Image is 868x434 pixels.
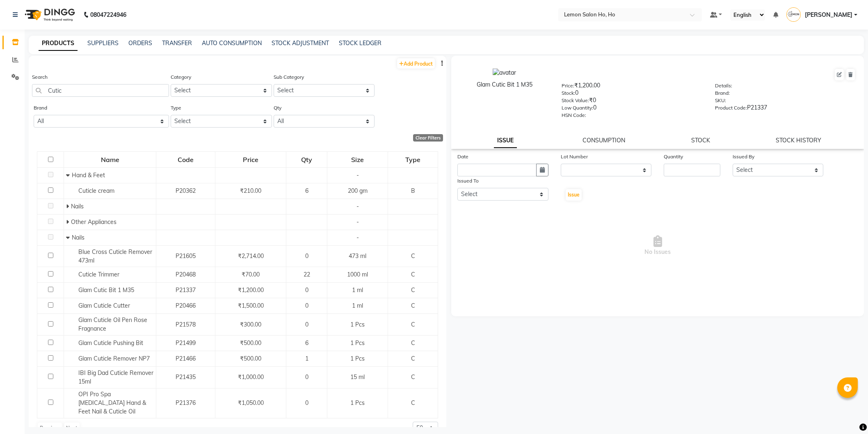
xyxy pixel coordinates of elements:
span: 22 [304,271,310,278]
a: Add Product [397,58,435,69]
span: Cuticle cream [78,187,114,194]
div: Clear Filters [413,134,443,142]
span: ₹1,500.00 [238,302,264,309]
span: ₹210.00 [240,187,261,194]
span: Blue Cross Cuticle Remover 473ml [78,248,152,264]
span: 6 [305,339,308,347]
span: ₹300.00 [240,321,261,328]
span: P20468 [176,271,196,278]
label: Type [171,104,181,112]
span: - [356,218,359,226]
input: Search by product name or code [32,84,169,97]
label: Quantity [664,153,683,160]
span: No Issues [457,205,858,287]
a: SUPPLIERS [87,39,119,47]
span: P20362 [176,187,196,194]
span: C [411,373,415,381]
span: ₹1,000.00 [238,373,264,381]
a: ISSUE [494,133,517,148]
div: Name [64,152,155,167]
span: 0 [305,302,308,309]
b: 08047224946 [90,3,126,26]
span: 1000 ml [347,271,368,278]
a: STOCK ADJUSTMENT [272,39,329,47]
span: 200 gm [348,187,368,194]
span: P21499 [176,339,196,347]
span: P21337 [176,286,196,294]
a: TRANSFER [162,39,192,47]
span: Other Appliances [71,218,116,226]
label: Lot Number [561,153,588,160]
span: P21466 [176,355,196,362]
span: 1 ml [352,302,363,309]
span: Expand Row [66,218,71,226]
img: logo [21,3,77,26]
span: C [411,339,415,347]
span: ₹1,050.00 [238,399,264,407]
span: 0 [305,373,308,381]
span: P20466 [176,302,196,309]
span: 0 [305,399,308,407]
span: Cuticle Trimmer [78,271,119,278]
span: Glam Cuticle Remover NP7 [78,355,150,362]
label: Product Code: [715,104,747,112]
span: 1 Pcs [350,399,365,407]
label: Issued To [457,177,479,185]
span: ₹70.00 [242,271,260,278]
span: - [356,203,359,210]
img: avatar [493,69,516,77]
span: 1 ml [352,286,363,294]
span: Hand & Feet [72,171,105,179]
span: Glam Cutic Bit 1 M35 [78,286,134,294]
span: 1 Pcs [350,339,365,347]
span: Glam Cuticle Oil Pen Rose Fragnance [78,316,147,332]
label: Search [32,73,48,81]
span: 1 Pcs [350,355,365,362]
span: 0 [305,321,308,328]
a: ORDERS [128,39,152,47]
span: ₹2,714.00 [238,252,264,260]
span: 6 [305,187,308,194]
label: Stock: [562,89,575,97]
span: ₹1,200.00 [238,286,264,294]
div: Code [157,152,214,167]
label: Brand [34,104,47,112]
label: Details: [715,82,732,89]
span: Collapse Row [66,171,72,179]
a: STOCK [691,137,710,144]
div: 0 [562,89,703,100]
a: AUTO CONSUMPTION [202,39,262,47]
span: B [411,187,415,194]
a: CONSUMPTION [582,137,625,144]
a: STOCK LEDGER [339,39,381,47]
label: Stock Value: [562,97,589,104]
span: Glam Cuticle Cutter [78,302,130,309]
span: 15 ml [350,373,365,381]
span: [PERSON_NAME] [805,11,852,19]
span: IBI Big Dad Cuticle Remover 15ml [78,369,153,385]
label: Date [457,153,468,160]
span: C [411,302,415,309]
div: 0 [562,103,703,115]
span: 0 [305,286,308,294]
label: Sub Category [274,73,304,81]
span: C [411,355,415,362]
span: Nails [72,234,85,241]
span: C [411,271,415,278]
span: Expand Row [66,203,71,210]
label: SKU: [715,97,726,104]
div: Glam Cutic Bit 1 M35 [459,80,549,89]
label: Category [171,73,191,81]
a: PRODUCTS [39,36,78,51]
span: C [411,321,415,328]
span: C [411,252,415,260]
label: Price: [562,82,574,89]
label: Brand: [715,89,730,97]
label: Issued By [733,153,754,160]
span: 1 [305,355,308,362]
span: OPI Pro Spa [MEDICAL_DATA] Hand & Feet Nail & Cuticle Oil [78,391,146,415]
span: ₹500.00 [240,355,261,362]
span: Nails [71,203,84,210]
span: C [411,286,415,294]
span: Glam Cuticle Pushing Bit [78,339,143,347]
